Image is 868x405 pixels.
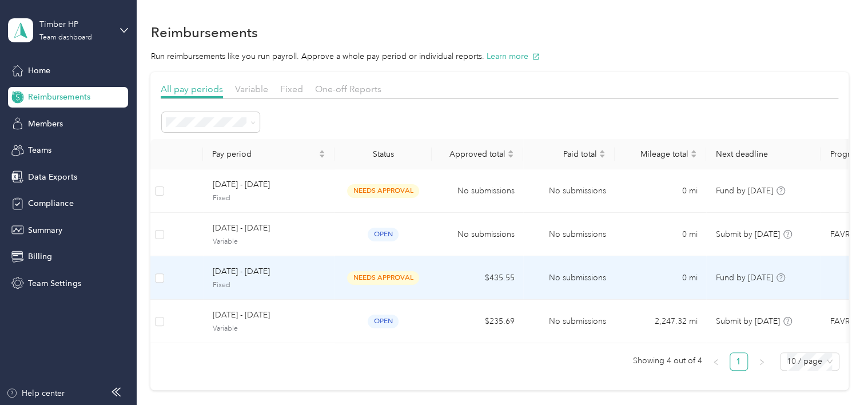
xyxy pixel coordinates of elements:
span: One-off Reports [315,84,381,94]
span: Fund by [DATE] [715,273,773,283]
span: [DATE] - [DATE] [212,309,325,321]
span: Approved total [441,149,505,159]
span: needs approval [347,271,419,284]
li: Next Page [752,352,771,371]
span: Teams [28,144,51,156]
span: Variable [212,237,325,247]
iframe: Everlance-gr Chat Button Frame [804,341,868,405]
span: Pay period [212,149,316,159]
div: Timber HP [39,18,111,30]
th: Pay period [203,139,335,169]
span: Fund by [DATE] [715,186,773,196]
div: Team dashboard [39,34,92,41]
span: Team Settings [28,277,81,289]
span: left [712,359,719,366]
span: Submit by [DATE] [715,316,779,326]
h1: Reimbursements [150,26,257,38]
td: $235.69 [432,300,523,343]
p: Run reimbursements like you run payroll. Approve a whole pay period or individual reports. [150,50,848,62]
span: Compliance [28,197,73,209]
td: 0 mi [615,213,706,256]
span: Showing 4 out of 4 [633,352,702,370]
td: No submissions [432,169,523,213]
span: caret-down [690,153,697,160]
div: Page Size [780,352,839,371]
td: No submissions [523,256,615,300]
td: No submissions [523,300,615,343]
span: Fixed [212,193,325,204]
span: caret-up [507,148,514,155]
span: Members [28,118,63,130]
span: Fixed [280,84,303,94]
span: [DATE] - [DATE] [212,265,325,278]
span: Variable [235,84,268,94]
td: $435.55 [432,256,523,300]
span: caret-up [599,148,606,155]
span: caret-up [690,148,697,155]
a: 1 [730,353,747,370]
th: Paid total [523,139,615,169]
span: All pay periods [161,84,223,94]
button: Help center [6,387,65,399]
span: needs approval [347,184,419,197]
td: No submissions [523,169,615,213]
span: Data Exports [28,171,77,183]
span: Reimbursements [28,91,90,103]
span: 10 / page [787,353,833,370]
div: Status [344,149,423,159]
button: left [707,352,725,371]
span: caret-down [507,153,514,160]
button: right [752,352,771,371]
span: Home [28,65,50,77]
span: Billing [28,251,52,263]
span: Variable [212,324,325,334]
span: Submit by [DATE] [715,229,779,239]
th: Mileage total [615,139,706,169]
span: [DATE] - [DATE] [212,222,325,235]
td: No submissions [432,213,523,256]
td: 0 mi [615,169,706,213]
li: 1 [730,352,748,371]
li: Previous Page [707,352,725,371]
th: Approved total [432,139,523,169]
span: Paid total [532,149,596,159]
span: right [758,359,765,366]
td: No submissions [523,213,615,256]
span: open [368,228,399,241]
span: Fixed [212,280,325,291]
span: Mileage total [624,149,688,159]
span: caret-down [318,153,325,160]
button: Learn more [486,50,540,62]
span: caret-down [599,153,606,160]
td: 0 mi [615,256,706,300]
th: Next deadline [706,139,821,169]
span: caret-up [318,148,325,155]
span: open [368,315,399,328]
td: 2,247.32 mi [615,300,706,343]
span: Summary [28,224,62,236]
span: [DATE] - [DATE] [212,178,325,191]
